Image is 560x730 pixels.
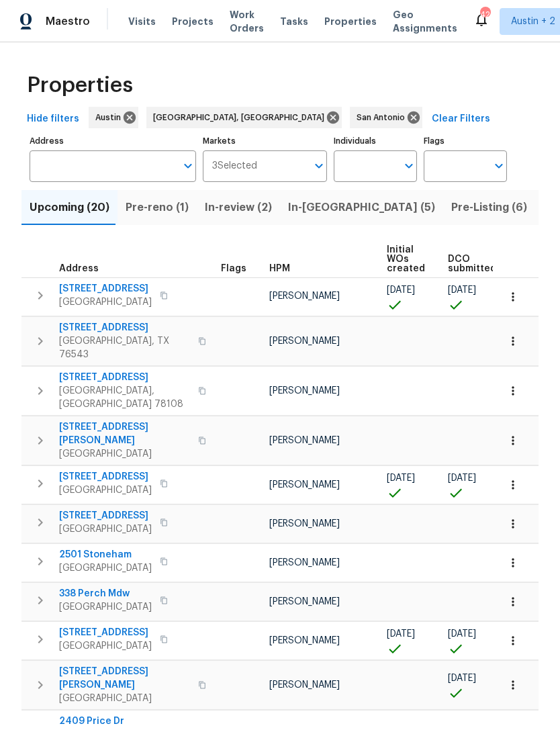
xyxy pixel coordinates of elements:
[334,137,417,145] label: Individuals
[280,17,308,26] span: Tasks
[269,264,290,273] span: HPM
[59,447,190,461] span: [GEOGRAPHIC_DATA]
[269,336,340,346] span: [PERSON_NAME]
[269,680,340,690] span: [PERSON_NAME]
[172,15,214,28] span: Projects
[59,692,190,705] span: [GEOGRAPHIC_DATA]
[269,436,340,445] span: [PERSON_NAME]
[59,334,190,361] span: [GEOGRAPHIC_DATA], TX 76543
[387,245,425,273] span: Initial WOs created
[146,107,342,128] div: [GEOGRAPHIC_DATA], [GEOGRAPHIC_DATA]
[89,107,138,128] div: Austin
[480,8,489,21] div: 42
[357,111,410,124] span: San Antonio
[46,15,90,28] span: Maestro
[212,161,257,172] span: 3 Selected
[448,674,476,683] span: [DATE]
[448,629,476,639] span: [DATE]
[324,15,377,28] span: Properties
[424,137,507,145] label: Flags
[387,285,415,295] span: [DATE]
[426,107,496,132] button: Clear Filters
[59,600,152,614] span: [GEOGRAPHIC_DATA]
[59,484,152,497] span: [GEOGRAPHIC_DATA]
[269,597,340,606] span: [PERSON_NAME]
[59,321,190,334] span: [STREET_ADDRESS]
[269,558,340,567] span: [PERSON_NAME]
[59,470,152,484] span: [STREET_ADDRESS]
[59,587,152,600] span: 338 Perch Mdw
[221,264,246,273] span: Flags
[27,79,133,92] span: Properties
[489,156,508,175] button: Open
[30,198,109,217] span: Upcoming (20)
[59,371,190,384] span: [STREET_ADDRESS]
[27,111,79,128] span: Hide filters
[230,8,264,35] span: Work Orders
[126,198,189,217] span: Pre-reno (1)
[205,198,272,217] span: In-review (2)
[59,715,190,728] span: 2409 Price Dr
[310,156,328,175] button: Open
[269,480,340,490] span: [PERSON_NAME]
[269,519,340,529] span: [PERSON_NAME]
[21,107,85,132] button: Hide filters
[393,8,457,35] span: Geo Assignments
[59,639,152,653] span: [GEOGRAPHIC_DATA]
[203,137,328,145] label: Markets
[451,198,527,217] span: Pre-Listing (6)
[59,264,99,273] span: Address
[153,111,330,124] span: [GEOGRAPHIC_DATA], [GEOGRAPHIC_DATA]
[59,384,190,411] span: [GEOGRAPHIC_DATA], [GEOGRAPHIC_DATA] 78108
[59,626,152,639] span: [STREET_ADDRESS]
[269,291,340,301] span: [PERSON_NAME]
[269,636,340,645] span: [PERSON_NAME]
[387,473,415,483] span: [DATE]
[95,111,126,124] span: Austin
[59,509,152,522] span: [STREET_ADDRESS]
[59,522,152,536] span: [GEOGRAPHIC_DATA]
[448,255,496,273] span: DCO submitted
[511,15,555,28] span: Austin + 2
[400,156,418,175] button: Open
[448,473,476,483] span: [DATE]
[288,198,435,217] span: In-[GEOGRAPHIC_DATA] (5)
[128,15,156,28] span: Visits
[269,386,340,396] span: [PERSON_NAME]
[59,295,152,309] span: [GEOGRAPHIC_DATA]
[30,137,196,145] label: Address
[59,282,152,295] span: [STREET_ADDRESS]
[448,285,476,295] span: [DATE]
[59,548,152,561] span: 2501 Stoneham
[59,561,152,575] span: [GEOGRAPHIC_DATA]
[350,107,422,128] div: San Antonio
[179,156,197,175] button: Open
[59,420,190,447] span: [STREET_ADDRESS][PERSON_NAME]
[432,111,490,128] span: Clear Filters
[59,665,190,692] span: [STREET_ADDRESS][PERSON_NAME]
[387,629,415,639] span: [DATE]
